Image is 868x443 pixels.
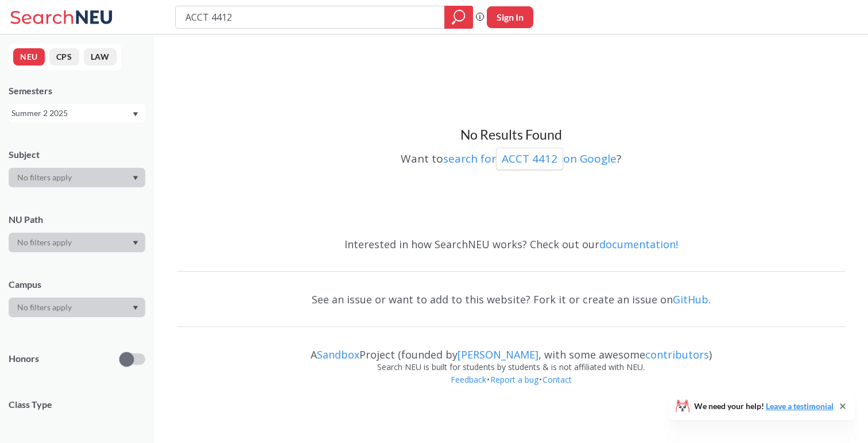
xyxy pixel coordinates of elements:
[9,213,145,226] div: NU Path
[13,48,45,66] button: NEU
[490,374,539,385] a: Report a bug
[133,241,138,245] svg: Dropdown arrow
[177,283,845,316] div: See an issue or want to add to this website? Fork it or create an issue on .
[542,374,572,385] a: Contact
[9,104,145,122] div: Summer 2 2025Dropdown arrow
[184,7,436,27] input: Class, professor, course number, "phrase"
[487,6,533,28] button: Sign In
[458,348,538,361] a: [PERSON_NAME]
[9,352,39,365] p: Honors
[177,338,845,361] div: A Project (founded by , with some awesome )
[177,228,845,261] div: Interested in how SearchNEU works? Check out our
[9,84,145,97] div: Semesters
[11,107,131,120] div: Summer 2 2025
[599,237,678,251] a: documentation!
[766,401,834,411] a: Leave a testimonial
[177,361,845,373] div: Search NEU is built for students by students & is not affiliated with NEU.
[443,151,617,166] a: search forACCT 4412on Google
[673,292,708,306] a: GitHub
[9,278,145,291] div: Campus
[49,48,79,66] button: CPS
[84,48,117,66] button: LAW
[694,402,834,410] span: We need your help!
[177,126,845,144] h3: No Results Found
[9,233,145,252] div: Dropdown arrow
[502,151,557,167] p: ACCT 4412
[177,144,845,170] div: Want to ?
[317,348,359,361] a: Sandbox
[133,306,138,310] svg: Dropdown arrow
[9,148,145,161] div: Subject
[133,176,138,180] svg: Dropdown arrow
[133,112,138,117] svg: Dropdown arrow
[9,398,145,411] span: Class Type
[450,374,487,385] a: Feedback
[177,373,845,403] div: • •
[444,6,473,29] div: magnifying glass
[9,168,145,187] div: Dropdown arrow
[9,298,145,317] div: Dropdown arrow
[452,9,466,25] svg: magnifying glass
[645,348,709,361] a: contributors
